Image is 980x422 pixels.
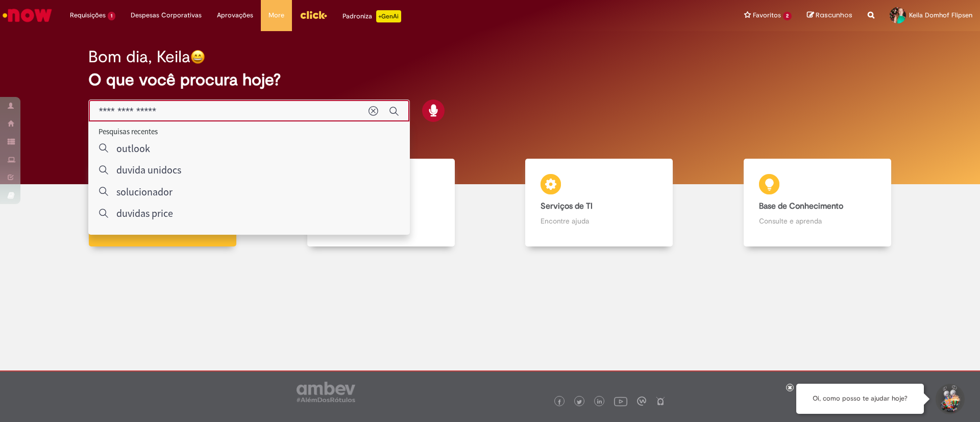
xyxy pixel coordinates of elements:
img: logo_footer_youtube.png [614,394,627,408]
a: Rascunhos [807,11,852,20]
img: logo_footer_ambev_rotulo_gray.png [297,382,355,402]
span: Favoritos [753,10,781,20]
p: +GenAi [376,10,401,22]
div: Padroniza [342,10,401,22]
img: click_logo_yellow_360x200.png [300,7,327,22]
span: Rascunhos [816,10,852,20]
b: Serviços de TI [541,201,593,211]
img: logo_footer_linkedin.png [597,399,602,405]
img: logo_footer_naosei.png [656,396,665,406]
span: Requisições [70,10,106,20]
a: Tirar dúvidas Tirar dúvidas com Lupi Assist e Gen Ai [54,159,272,247]
img: happy-face.png [190,49,205,64]
img: logo_footer_workplace.png [637,396,646,406]
span: More [268,10,284,20]
p: Consulte e aprenda [759,216,876,226]
img: ServiceNow [1,5,54,26]
a: Serviços de TI Encontre ajuda [490,159,708,247]
span: Keila Domhof Flipsen [909,11,972,19]
span: 2 [783,12,792,20]
h2: O que você procura hoje? [88,71,892,89]
img: logo_footer_facebook.png [557,400,562,405]
h2: Bom dia, Keila [88,48,190,66]
p: Encontre ajuda [541,216,657,226]
div: Oi, como posso te ajudar hoje? [796,384,924,414]
button: Iniciar Conversa de Suporte [934,384,965,414]
span: Aprovações [217,10,253,20]
span: 1 [108,12,115,20]
b: Base de Conhecimento [759,201,843,211]
img: logo_footer_twitter.png [577,400,582,405]
span: Despesas Corporativas [131,10,202,20]
a: Base de Conhecimento Consulte e aprenda [708,159,927,247]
